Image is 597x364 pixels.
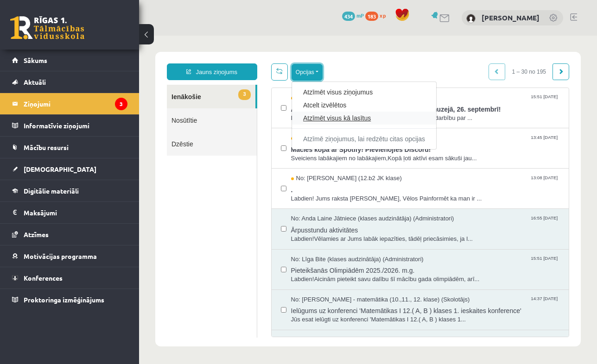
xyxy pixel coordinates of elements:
[152,260,421,289] a: No: [PERSON_NAME] - matemātika (10.,11., 12. klase) (Skolotājs) 14:37 [DATE] Ielūgums uz konferen...
[152,107,421,119] span: Mācies kopā ar Spotify! Pievienojies Discord!
[392,138,420,145] span: 13:08 [DATE]
[28,28,118,44] a: Jauns ziņojums
[392,98,420,105] span: 13:45 [DATE]
[152,239,421,248] span: Labdien!Aicinām pieteikt savu dalību šī mācību gada olimpiādēm, arī...
[164,99,286,108] a: Atzīmē ziņojumus, lai redzētu citas opcijas
[24,202,127,223] legend: Maksājumi
[12,289,127,310] a: Proktoringa izmēģinājums
[152,58,253,67] span: No: R1TV komanda (Administratori)
[24,274,63,282] span: Konferences
[12,245,127,267] a: Motivācijas programma
[164,52,286,61] a: Atzīmēt visus ziņojumus
[152,78,421,87] span: Labdien! Līdz 22.09 iespēja pieteikties uz klātienes nodarbību par ...
[12,180,127,201] a: Digitālie materiāli
[152,300,325,309] span: No: [PERSON_NAME] - angļu valoda 12.b PDZ klase (Skolotājs)
[365,12,378,21] span: 183
[356,12,364,19] span: mP
[380,12,386,19] span: xp
[24,78,46,86] span: Aktuāli
[28,73,118,96] a: Nosūtītie
[28,96,118,120] a: Dzēstie
[24,115,127,136] legend: Informatīvie ziņojumi
[152,28,184,45] button: Opcijas
[24,295,104,304] span: Proktoringa izmēģinājums
[152,58,421,87] a: No: R1TV komanda (Administratori) 15:51 [DATE] Aicinām uz klātienes nodarbību Latvijas kara muzej...
[152,199,421,208] span: Labdien!Vēlamies ar Jums labāk iepazīties, tādēļ priecāsimies, ja l...
[152,280,421,289] span: Jūs esat ielūgti uz konferenci 'Matemātikas I 12.( A, B ) klases 1...
[115,98,127,110] i: 3
[99,54,111,64] span: 3
[366,28,414,44] span: 1 – 30 no 195
[12,137,127,158] a: Mācību resursi
[24,165,96,173] span: [DEMOGRAPHIC_DATA]
[152,188,421,199] span: Ārpusstundu aktivitātes
[10,16,84,39] a: Rīgas 1. Tālmācības vidusskola
[152,46,298,114] div: Opcijas
[12,202,127,223] a: Maksājumi
[152,138,421,167] a: No: [PERSON_NAME] (12.b2 JK klase) 13:08 [DATE] . Labdien! Jums raksta [PERSON_NAME], Vēlos Painf...
[152,220,285,228] span: No: Līga Bite (klases audzinātāja) (Administratori)
[12,93,127,114] a: Ziņojumi3
[24,56,47,64] span: Sākums
[342,12,355,21] span: 434
[164,65,286,74] a: Atcelt izvēlētos
[152,147,421,159] span: .
[152,268,421,280] span: Ielūgums uz konferenci 'Matemātikas I 12.( A, B ) klases 1. ieskaites konference'
[152,119,421,127] span: Sveiciens labākajiem no labākajiem,Kopā ļoti aktīvi esam sākuši jau...
[24,143,69,151] span: Mācību resursi
[24,187,79,195] span: Digitālie materiāli
[24,230,49,238] span: Atzīmes
[152,228,421,239] span: Pieteikšanās Olimpiādēm 2025./2026. m.g.
[12,267,127,289] a: Konferences
[152,159,421,168] span: Labdien! Jums raksta [PERSON_NAME], Vēlos Painformēt ka man ir ...
[152,138,263,147] span: No: [PERSON_NAME] (12.b2 JK klase)
[152,260,331,269] span: No: [PERSON_NAME] - matemātika (10.,11., 12. klase) (Skolotājs)
[28,49,116,73] a: 3Ienākošie
[392,179,420,186] span: 16:55 [DATE]
[152,67,421,78] span: Aicinām uz klātienes nodarbību Latvijas kara muzejā, 26. septembrī!
[12,158,127,180] a: [DEMOGRAPHIC_DATA]
[12,224,127,245] a: Atzīmes
[152,98,421,127] a: No: [PERSON_NAME] (Administratori) 13:45 [DATE] Mācies kopā ar Spotify! Pievienojies Discord! Sve...
[466,14,476,23] img: Sigita Onufrijeva
[152,179,421,207] a: No: Anda Laine Jātniece (klases audzinātāja) (Administratori) 16:55 [DATE] Ārpusstundu aktivitāte...
[392,260,420,267] span: 14:37 [DATE]
[392,58,420,65] span: 15:51 [DATE]
[152,300,421,329] a: No: [PERSON_NAME] - angļu valoda 12.b PDZ klase (Skolotājs) 14:32 [DATE]
[12,50,127,71] a: Sākums
[164,78,286,87] a: Atzīmēt visus kā lasītus
[12,115,127,136] a: Informatīvie ziņojumi
[392,300,420,307] span: 14:32 [DATE]
[24,93,127,114] legend: Ziņojumi
[152,220,421,248] a: No: Līga Bite (klases audzinātāja) (Administratori) 15:51 [DATE] Pieteikšanās Olimpiādēm 2025./20...
[12,71,127,93] a: Aktuāli
[152,179,315,188] span: No: Anda Laine Jātniece (klases audzinātāja) (Administratori)
[24,252,97,260] span: Motivācijas programma
[342,12,364,19] a: 434 mP
[365,12,390,19] a: 183 xp
[152,98,260,107] span: No: [PERSON_NAME] (Administratori)
[392,220,420,226] span: 15:51 [DATE]
[482,13,540,22] a: [PERSON_NAME]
